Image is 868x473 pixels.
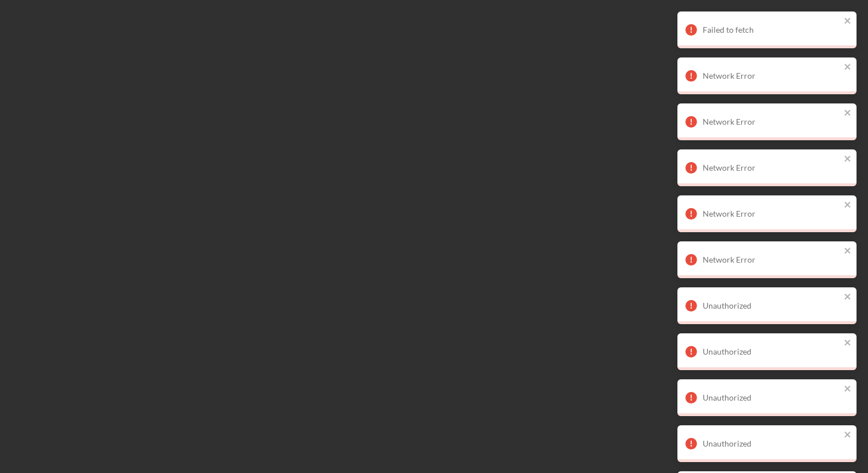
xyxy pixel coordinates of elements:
[844,200,852,211] button: close
[703,117,840,126] div: Network Error
[844,62,852,73] button: close
[703,209,840,218] div: Network Error
[844,16,852,27] button: close
[844,384,852,395] button: close
[703,163,840,172] div: Network Error
[703,393,840,402] div: Unauthorized
[844,292,852,303] button: close
[844,430,852,441] button: close
[703,255,840,264] div: Network Error
[703,301,840,310] div: Unauthorized
[703,347,840,356] div: Unauthorized
[703,25,840,34] div: Failed to fetch
[844,108,852,119] button: close
[844,338,852,349] button: close
[703,71,840,80] div: Network Error
[844,154,852,165] button: close
[844,246,852,257] button: close
[703,439,840,448] div: Unauthorized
